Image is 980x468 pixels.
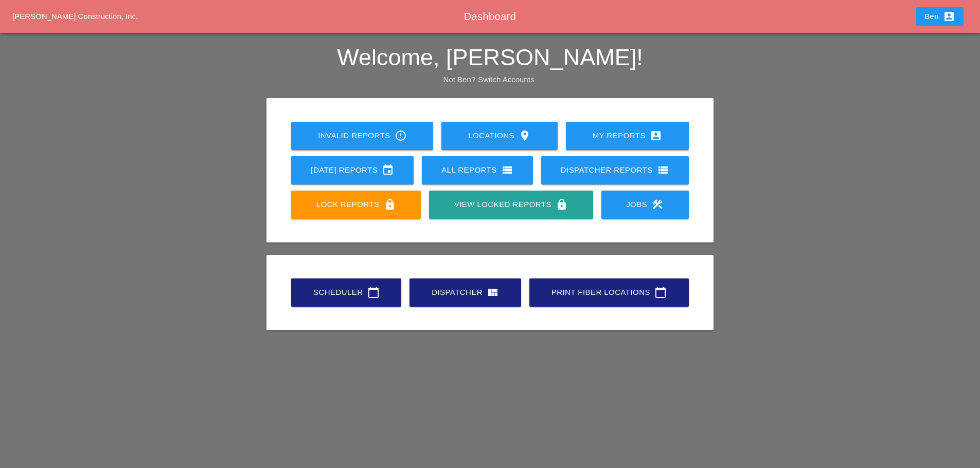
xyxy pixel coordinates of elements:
[541,156,689,184] a: Dispatcher Reports
[618,198,672,211] div: Jobs
[529,278,689,307] a: Print Fiber Locations
[558,164,672,176] div: Dispatcher Reports
[601,191,689,219] a: Jobs
[446,198,576,211] div: View Locked Reports
[650,129,662,142] i: account_box
[291,191,421,219] a: Lock Reports
[651,198,664,211] i: construction
[426,286,505,298] div: Dispatcher
[422,156,533,184] a: All Reports
[395,129,407,142] i: error_outline
[291,156,414,184] a: [DATE] Reports
[443,75,476,84] span: Not Ben?
[291,122,433,150] a: Invalid Reports
[582,129,672,142] div: My Reports
[409,278,521,307] a: Dispatcher
[384,198,396,211] i: lock
[308,129,417,142] div: Invalid Reports
[464,11,516,22] span: Dashboard
[654,286,667,298] i: calendar_today
[501,164,513,176] i: view_list
[382,164,394,176] i: event
[308,198,404,211] div: Lock Reports
[308,286,385,298] div: Scheduler
[12,12,138,21] a: [PERSON_NAME] Construction, Inc.
[308,164,397,176] div: [DATE] Reports
[657,164,669,176] i: view_list
[943,10,955,23] i: account_box
[438,164,516,176] div: All Reports
[566,122,689,150] a: My Reports
[441,122,557,150] a: Locations
[487,286,499,298] i: view_quilt
[291,278,401,307] a: Scheduler
[429,191,593,219] a: View Locked Reports
[367,286,380,298] i: calendar_today
[556,198,568,211] i: lock
[924,10,955,23] div: Ben
[519,129,531,142] i: location_on
[478,75,534,84] a: Switch Accounts
[916,7,964,26] button: Ben
[546,286,672,298] div: Print Fiber Locations
[458,129,541,142] div: Locations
